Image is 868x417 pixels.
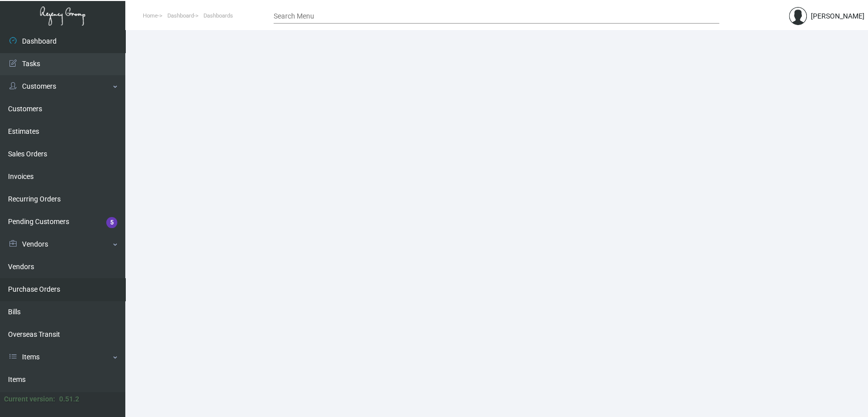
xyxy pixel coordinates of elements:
span: Dashboard [167,13,194,19]
img: admin@bootstrapmaster.com [789,7,807,25]
div: [PERSON_NAME] [811,11,864,22]
span: Dashboards [203,13,233,19]
div: Current version: [4,394,55,404]
span: Home [143,13,158,19]
div: 0.51.2 [59,394,79,404]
